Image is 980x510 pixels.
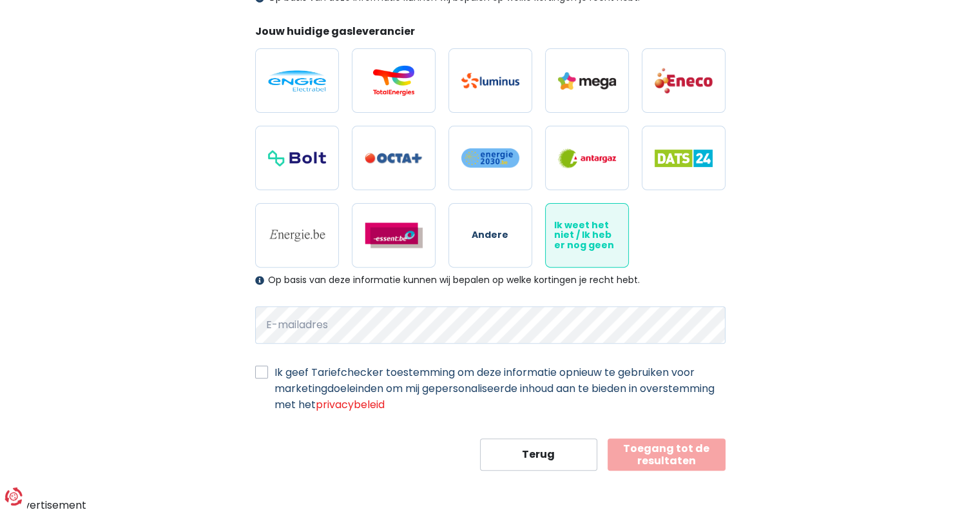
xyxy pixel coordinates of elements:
img: Octa+ [365,153,423,164]
img: Dats 24 [655,150,713,167]
span: Ik weet het niet / Ik heb er nog geen [554,221,620,250]
a: privacybeleid [316,397,385,412]
img: Total Energies / Lampiris [365,65,423,96]
img: Antargaz [558,148,616,168]
img: Mega [558,72,616,90]
span: Andere [472,230,508,240]
img: Luminus [461,73,519,88]
div: Op basis van deze informatie kunnen wij bepalen op welke kortingen je recht hebt. [255,275,725,286]
img: Eneco [655,67,713,94]
img: Bolt [268,150,326,166]
button: Toegang tot de resultaten [608,438,725,471]
button: Terug [480,438,598,471]
img: Essent [365,222,423,248]
label: Ik geef Tariefchecker toestemming om deze informatie opnieuw te gebruiken voor marketingdoeleinde... [274,364,725,413]
img: Energie.be [268,228,326,242]
img: Engie / Electrabel [268,70,326,92]
img: Energie2030 [461,148,519,168]
legend: Jouw huidige gasleverancier [255,24,725,44]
